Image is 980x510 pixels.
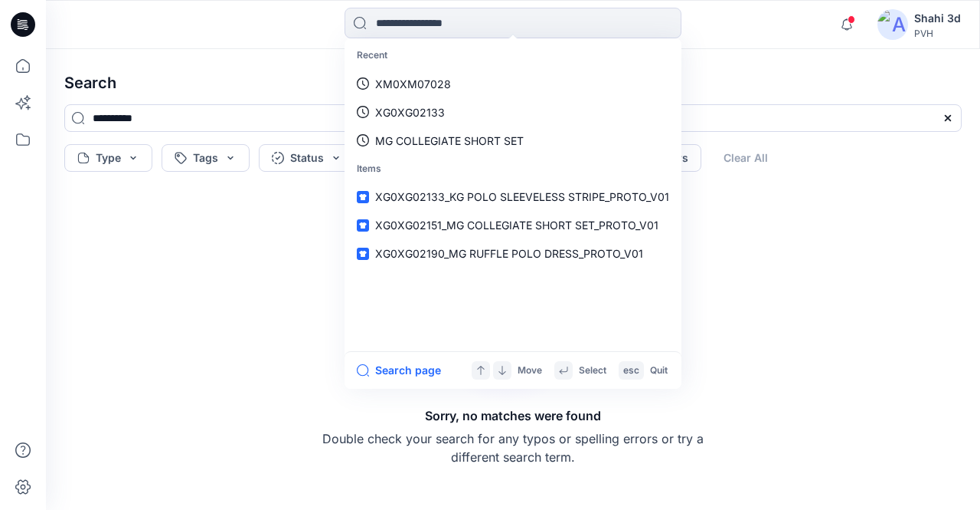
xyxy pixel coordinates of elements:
[914,9,961,28] div: Shahi 3d
[579,363,606,379] p: Select
[64,144,152,172] button: Type
[375,219,658,232] span: XG0XG02151_MG COLLEGIATE SHORT SET_PROTO_V01
[650,363,668,379] p: Quit
[375,104,445,120] p: XG0XG02133
[348,70,678,98] a: XM0XM07028
[375,76,451,92] p: XM0XM07028
[52,61,974,104] h4: Search
[375,190,669,203] span: XG0XG02133_KG POLO SLEEVELESS STRIPE_PROTO_V01
[348,41,678,70] p: Recent
[518,363,542,379] p: Move
[425,406,601,425] h5: Sorry, no matches were found
[348,98,678,127] a: XG0XG02133
[357,361,441,380] button: Search page
[375,247,643,260] span: XG0XG02190_MG RUFFLE POLO DRESS_PROTO_V01
[259,144,355,172] button: Status
[877,9,908,40] img: avatar
[348,239,678,268] a: XG0XG02190_MG RUFFLE POLO DRESS_PROTO_V01
[348,211,678,239] a: XG0XG02151_MG COLLEGIATE SHORT SET_PROTO_V01
[623,363,639,379] p: esc
[914,28,961,39] div: PVH
[375,133,524,149] p: MG COLLEGIATE SHORT SET
[322,429,704,466] p: Double check your search for any typos or spelling errors or try a different search term.
[348,127,678,155] a: MG COLLEGIATE SHORT SET
[162,144,250,172] button: Tags
[348,183,678,211] a: XG0XG02133_KG POLO SLEEVELESS STRIPE_PROTO_V01
[348,155,678,183] p: Items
